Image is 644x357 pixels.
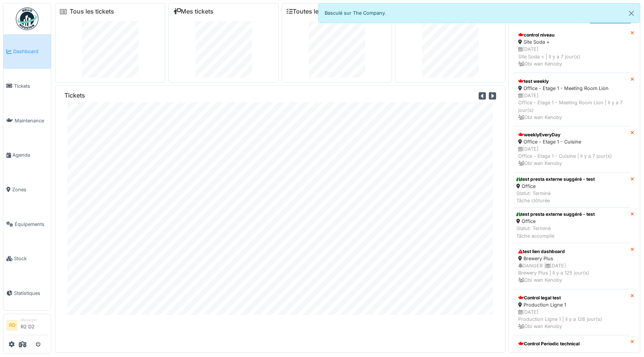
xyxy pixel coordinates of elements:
a: Zones [3,172,51,207]
div: weeklyEveryDay [518,131,626,138]
li: R2 D2 [21,317,48,333]
span: Maintenance [15,117,48,124]
a: Toutes les tâches [287,8,343,15]
a: control niveau Site Soda + [DATE]Site Soda + | Il y a 7 jour(s) Obi wan Kenoby [513,26,630,73]
div: Basculé sur The Company. [318,3,640,23]
h6: Tickets [64,92,85,99]
div: [DATE] Office - Etage 1 - Meeting Room Lion | Il y a 7 jour(s) Obi wan Kenoby [518,92,626,121]
div: Site Soda + [518,38,626,46]
a: Statistiques [3,276,51,311]
a: Tous les tickets [70,8,114,15]
div: test presta externe suggéré - test [516,211,595,218]
a: Mes tickets [173,8,214,15]
span: Zones [12,186,48,193]
div: Statut: Terminé Tâche accomplie [516,225,595,239]
span: Agenda [12,151,48,159]
div: [DATE] Production Ligne 1 | Il y a 126 jour(s) Obi wan Kenoby [518,308,626,330]
a: Control legal test Production Ligne 1 [DATE]Production Ligne 1 | Il y a 126 jour(s) Obi wan Kenoby [513,289,630,336]
div: Site Soda + - Production Line 1 [518,347,626,354]
a: Équipements [3,207,51,241]
a: RD ManagerR2 D2 [6,317,48,335]
a: Stock [3,241,51,276]
div: Control legal test [518,294,626,301]
span: Dashboard [13,48,48,55]
span: Statistiques [14,290,48,297]
div: Office - Etage 1 - Cuisine [518,138,626,145]
div: test weekly [518,78,626,85]
a: test presta externe suggéré - test Office Statut: TerminéTâche clôturée [513,172,630,208]
a: Dashboard [3,34,51,69]
div: Control Periodic technical [518,340,626,347]
a: weeklyEveryDay Office - Etage 1 - Cuisine [DATE]Office - Etage 1 - Cuisine | Il y a 7 jour(s) Obi... [513,126,630,172]
div: Production Ligne 1 [518,301,626,308]
div: Office [516,183,595,190]
a: Agenda [3,138,51,172]
div: Office [516,218,595,225]
a: Maintenance [3,103,51,138]
div: test lien dashboard [518,248,626,255]
div: Office - Etage 1 - Meeting Room Lion [518,85,626,92]
div: DANGER | [DATE] Brewery Plus | Il y a 125 jour(s) Obi wan Kenoby [518,262,626,284]
div: control niveau [518,32,626,38]
div: Manager [21,317,48,323]
div: test presta externe suggéré - test [516,176,595,183]
span: Tickets [14,82,48,90]
button: Close [623,3,640,23]
img: Badge_color-CXgf-gQk.svg [16,8,38,30]
li: RD [6,320,18,331]
a: test lien dashboard Brewery Plus DANGER |[DATE]Brewery Plus | Il y a 125 jour(s) Obi wan Kenoby [513,243,630,289]
div: [DATE] Office - Etage 1 - Cuisine | Il y a 7 jour(s) Obi wan Kenoby [518,145,626,167]
div: Statut: Terminé Tâche clôturée [516,190,595,204]
div: [DATE] Site Soda + | Il y a 7 jour(s) Obi wan Kenoby [518,46,626,67]
a: test weekly Office - Etage 1 - Meeting Room Lion [DATE]Office - Etage 1 - Meeting Room Lion | Il ... [513,73,630,126]
span: Équipements [15,221,48,228]
a: Tickets [3,69,51,104]
a: test presta externe suggéré - test Office Statut: TerminéTâche accomplie [513,207,630,243]
span: Stock [14,255,48,262]
div: Brewery Plus [518,255,626,262]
